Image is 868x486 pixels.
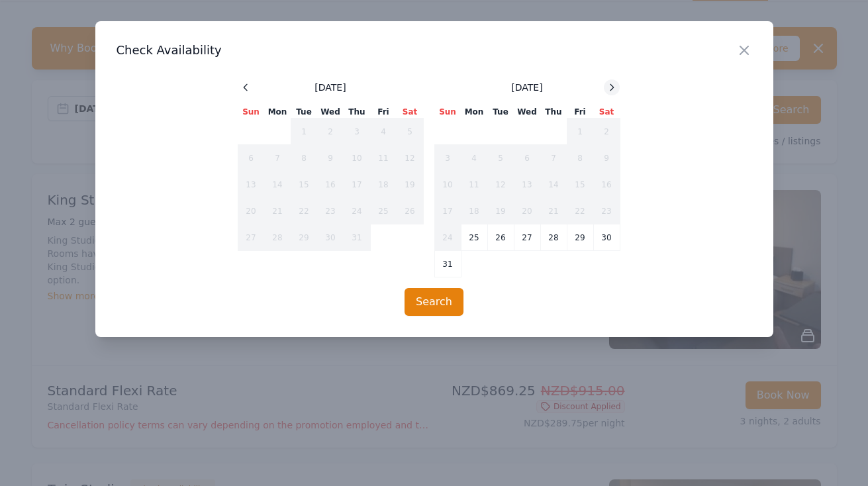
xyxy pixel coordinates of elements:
td: 10 [344,145,370,171]
th: Thu [540,106,567,119]
td: 5 [487,145,514,171]
td: 27 [514,224,540,251]
td: 6 [238,145,264,171]
td: 6 [514,145,540,171]
td: 9 [317,145,344,171]
th: Wed [317,106,344,119]
td: 18 [461,198,487,224]
button: Search [405,288,463,316]
th: Sat [593,106,620,119]
td: 25 [370,198,397,224]
td: 22 [567,198,593,224]
td: 11 [461,171,487,198]
th: Fri [567,106,593,119]
td: 2 [317,119,344,145]
th: Sun [434,106,461,119]
td: 1 [567,119,593,145]
td: 26 [397,198,423,224]
td: 4 [370,119,397,145]
td: 13 [514,171,540,198]
td: 17 [434,198,461,224]
td: 14 [264,171,291,198]
td: 16 [317,171,344,198]
td: 1 [291,119,317,145]
th: Mon [461,106,487,119]
td: 12 [487,171,514,198]
td: 4 [461,145,487,171]
th: Mon [264,106,291,119]
td: 7 [264,145,291,171]
th: Sun [238,106,264,119]
span: [DATE] [314,81,346,94]
td: 23 [317,198,344,224]
span: [DATE] [511,81,542,94]
td: 21 [264,198,291,224]
td: 21 [540,198,567,224]
td: 10 [434,171,461,198]
th: Sat [397,106,423,119]
td: 31 [434,251,461,277]
td: 17 [344,171,370,198]
td: 30 [317,224,344,251]
th: Tue [291,106,317,119]
td: 5 [397,119,423,145]
td: 12 [397,145,423,171]
td: 15 [567,171,593,198]
td: 16 [593,171,620,198]
td: 13 [238,171,264,198]
td: 29 [567,224,593,251]
td: 24 [434,224,461,251]
th: Thu [344,106,370,119]
td: 22 [291,198,317,224]
td: 11 [370,145,397,171]
td: 25 [461,224,487,251]
td: 18 [370,171,397,198]
td: 9 [593,145,620,171]
td: 30 [593,224,620,251]
td: 29 [291,224,317,251]
td: 24 [344,198,370,224]
td: 7 [540,145,567,171]
td: 19 [397,171,423,198]
td: 23 [593,198,620,224]
h3: Check Availability [117,42,752,58]
td: 2 [593,119,620,145]
td: 20 [238,198,264,224]
td: 19 [487,198,514,224]
td: 15 [291,171,317,198]
td: 20 [514,198,540,224]
td: 26 [487,224,514,251]
td: 3 [434,145,461,171]
td: 28 [540,224,567,251]
td: 3 [344,119,370,145]
th: Tue [487,106,514,119]
td: 28 [264,224,291,251]
td: 31 [344,224,370,251]
td: 8 [291,145,317,171]
th: Fri [370,106,397,119]
td: 27 [238,224,264,251]
td: 8 [567,145,593,171]
td: 14 [540,171,567,198]
th: Wed [514,106,540,119]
